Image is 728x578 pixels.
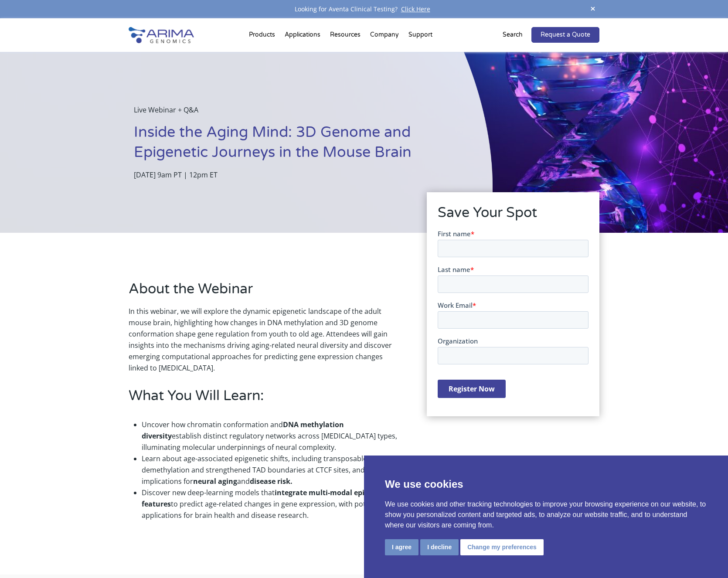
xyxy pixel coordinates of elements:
[142,487,401,521] li: Discover new deep-learning models that to predict age-related changes in gene expression, with po...
[438,203,589,229] h2: Save Your Spot
[385,539,418,555] button: I agree
[129,306,401,374] p: In this webinar, we will explore the dynamic epigenetic landscape of the adult mouse brain, highl...
[398,5,434,13] a: Click Here
[134,169,449,180] p: [DATE] 9am PT | 12pm ET
[193,476,237,486] strong: neural aging
[129,3,599,15] div: Looking for Aventa Clinical Testing?
[129,386,401,412] h2: What You Will Learn:
[420,539,459,555] button: I decline
[129,279,401,306] h2: About the Webinar
[503,29,523,41] p: Search
[531,27,599,43] a: Request a Quote
[142,419,401,453] li: Uncover how chromatin conformation and establish distinct regulatory networks across [MEDICAL_DAT...
[438,229,589,405] iframe: Form 1
[134,122,449,169] h1: Inside the Aging Mind: 3D Genome and Epigenetic Journeys in the Mouse Brain
[385,476,707,492] p: We use cookies
[142,453,401,487] li: Learn about age-associated epigenetic shifts, including transposable element demethylation and st...
[460,539,544,555] button: Change my preferences
[134,104,449,122] p: Live Webinar + Q&A
[250,476,293,486] strong: disease risk.
[129,27,194,43] img: Arima-Genomics-logo
[385,499,707,530] p: We use cookies and other tracking technologies to improve your browsing experience on our website...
